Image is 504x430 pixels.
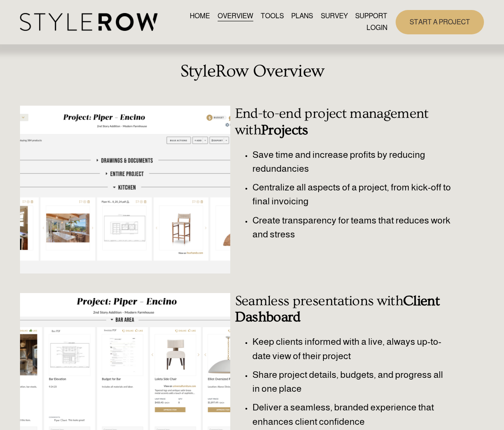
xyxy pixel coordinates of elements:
h3: Seamless presentations with [235,293,464,326]
p: Create transparency for teams that reduces work and stress [252,213,464,242]
span: SUPPORT [355,11,387,21]
a: SURVEY [321,10,348,22]
h3: End-to-end project management with [235,106,464,138]
a: TOOLS [261,10,284,22]
img: StyleRow [20,13,157,31]
a: HOME [190,10,210,22]
p: Share project details, budgets, and progress all in one place [252,368,445,396]
p: Save time and increase profits by reducing redundancies [252,148,464,176]
strong: Client Dashboard [235,293,443,325]
a: PLANS [291,10,313,22]
a: OVERVIEW [218,10,253,22]
a: folder dropdown [355,10,387,22]
strong: Projects [261,122,308,138]
h2: StyleRow Overview [20,62,484,82]
p: Deliver a seamless, branded experience that enhances client confidence [252,400,445,429]
a: START A PROJECT [396,10,484,34]
p: Centralize all aspects of a project, from kick-off to final invoicing [252,180,464,209]
a: LOGIN [366,22,387,34]
p: Keep clients informed with a live, always up-to-date view of their project [252,335,445,363]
